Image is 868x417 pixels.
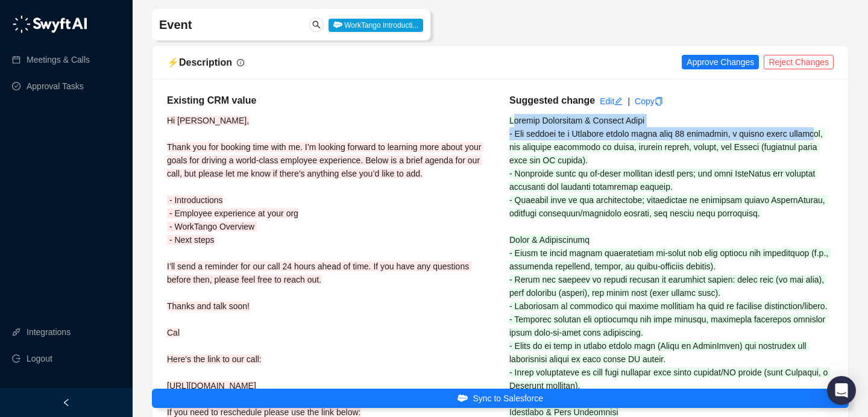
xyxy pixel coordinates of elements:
button: Sync to Salesforce [152,389,849,408]
a: Copy [635,96,663,106]
span: WorkTango Introducti... [329,19,424,32]
button: Approve Changes [682,55,759,69]
a: WorkTango Introducti... [329,20,424,30]
a: Approval Tasks [27,74,84,98]
span: Reject Changes [769,55,829,69]
h5: Existing CRM value [167,93,491,108]
a: Meetings & Calls [27,48,90,72]
div: | [627,95,630,108]
span: Logout [27,346,52,371]
span: left [62,398,71,407]
span: Sync to Salesforce [473,392,543,405]
h5: Suggested change [509,93,595,108]
span: logout [12,354,20,363]
img: logo-05li4sbe.png [12,15,87,33]
span: info-circle [237,59,244,66]
span: copy [655,97,663,105]
span: ⚡️ Description [167,57,232,67]
button: Reject Changes [764,55,834,69]
h4: Event [159,16,310,33]
div: Open Intercom Messenger [827,376,856,405]
a: Integrations [27,320,71,344]
a: Edit [600,96,623,106]
span: Approve Changes [687,55,754,69]
span: edit [614,97,623,105]
span: search [312,20,321,29]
